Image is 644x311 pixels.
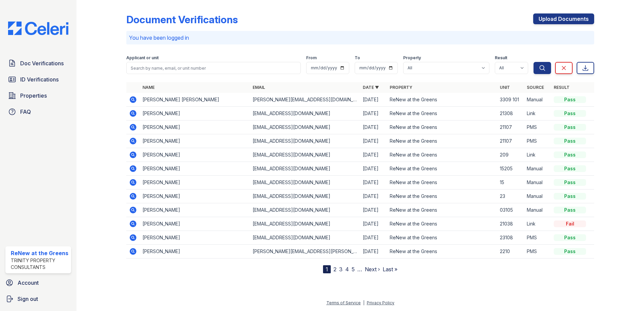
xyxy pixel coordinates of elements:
a: Properties [5,89,71,102]
td: Link [524,148,551,162]
div: ReNew at the Greens [11,249,68,257]
td: [DATE] [360,189,387,203]
td: [EMAIL_ADDRESS][DOMAIN_NAME] [250,107,360,120]
td: 3309 101 [497,93,524,107]
td: [PERSON_NAME] [140,217,250,231]
td: Manual [524,176,551,189]
td: [PERSON_NAME] [140,176,250,189]
div: Pass [554,207,586,213]
span: ID Verifications [20,75,59,83]
td: [PERSON_NAME] [140,162,250,176]
td: ReNew at the Greens [387,134,497,148]
td: ReNew at the Greens [387,93,497,107]
span: Account [18,279,39,287]
td: [EMAIL_ADDRESS][DOMAIN_NAME] [250,148,360,162]
p: You have been logged in [129,34,591,42]
td: 21308 [497,107,524,120]
td: PMS [524,120,551,134]
div: Pass [554,138,586,144]
td: Link [524,217,551,231]
img: CE_Logo_Blue-a8612792a0a2168367f1c8372b55b34899dd931a85d93a1a3d3e32e68fde9ad4.png [3,22,74,35]
td: 15 [497,176,524,189]
td: [DATE] [360,162,387,176]
td: [EMAIL_ADDRESS][DOMAIN_NAME] [250,231,360,245]
label: Property [403,55,421,61]
a: FAQ [5,105,71,118]
a: 2 [333,266,336,273]
td: PMS [524,245,551,258]
a: Next › [365,266,380,273]
a: Privacy Policy [367,300,394,305]
td: [EMAIL_ADDRESS][DOMAIN_NAME] [250,189,360,203]
td: PMS [524,134,551,148]
td: 209 [497,148,524,162]
td: 23 [497,189,524,203]
a: Date ▼ [363,85,379,90]
span: Doc Verifications [20,59,64,67]
label: Applicant or unit [126,55,159,61]
td: PMS [524,231,551,245]
td: ReNew at the Greens [387,148,497,162]
td: [PERSON_NAME] [140,120,250,134]
td: Link [524,107,551,120]
td: [DATE] [360,120,387,134]
label: Result [495,55,507,61]
td: [DATE] [360,107,387,120]
td: 03105 [497,203,524,217]
td: Manual [524,189,551,203]
a: Unit [500,85,510,90]
td: ReNew at the Greens [387,162,497,176]
td: 23108 [497,231,524,245]
div: Trinity Property Consultants [11,257,68,271]
a: Account [3,276,74,289]
a: Source [527,85,544,90]
td: [DATE] [360,217,387,231]
td: 15205 [497,162,524,176]
td: ReNew at the Greens [387,176,497,189]
a: Email [253,85,265,90]
td: ReNew at the Greens [387,189,497,203]
div: Pass [554,110,586,117]
td: [PERSON_NAME] [PERSON_NAME] [140,93,250,107]
td: [EMAIL_ADDRESS][DOMAIN_NAME] [250,134,360,148]
span: FAQ [20,108,31,116]
td: [PERSON_NAME][EMAIL_ADDRESS][PERSON_NAME][DOMAIN_NAME] [250,245,360,258]
a: Doc Verifications [5,57,71,70]
td: [EMAIL_ADDRESS][DOMAIN_NAME] [250,203,360,217]
td: [DATE] [360,176,387,189]
td: 21038 [497,217,524,231]
td: [PERSON_NAME] [140,231,250,245]
a: 4 [345,266,349,273]
a: 3 [339,266,343,273]
td: [PERSON_NAME] [140,148,250,162]
td: [PERSON_NAME] [140,107,250,120]
input: Search by name, email, or unit number [126,62,301,74]
td: ReNew at the Greens [387,217,497,231]
td: Manual [524,93,551,107]
a: Terms of Service [326,300,361,305]
div: Pass [554,96,586,103]
a: ID Verifications [5,73,71,86]
div: 1 [323,265,331,273]
td: ReNew at the Greens [387,231,497,245]
td: [EMAIL_ADDRESS][DOMAIN_NAME] [250,162,360,176]
td: Manual [524,162,551,176]
td: [DATE] [360,203,387,217]
span: … [357,265,362,273]
label: From [306,55,317,61]
td: 2210 [497,245,524,258]
td: ReNew at the Greens [387,203,497,217]
td: [DATE] [360,245,387,258]
td: [EMAIL_ADDRESS][DOMAIN_NAME] [250,176,360,189]
td: Manual [524,203,551,217]
a: Sign out [3,292,74,306]
span: Sign out [18,295,38,303]
span: Properties [20,92,47,100]
td: ReNew at the Greens [387,107,497,120]
td: 21107 [497,120,524,134]
div: Pass [554,193,586,200]
div: Pass [554,124,586,131]
a: Property [390,85,412,90]
div: Document Verifications [126,13,238,26]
